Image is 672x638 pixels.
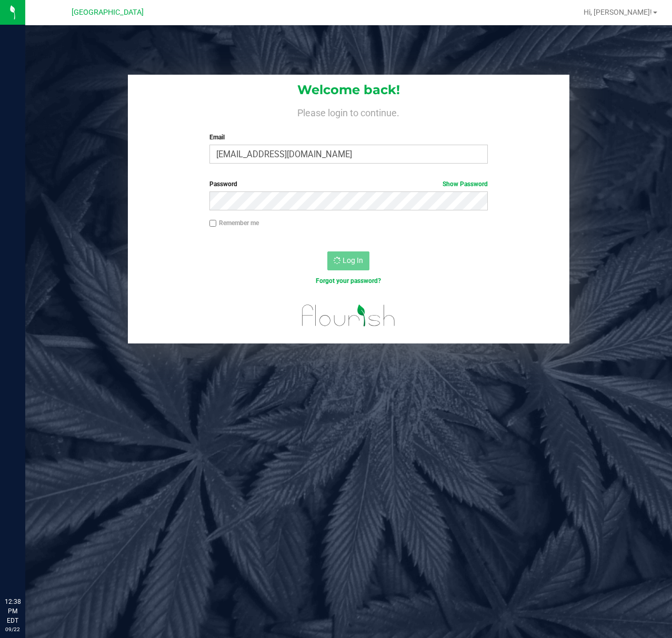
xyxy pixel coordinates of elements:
[72,8,144,17] span: [GEOGRAPHIC_DATA]
[128,83,569,97] h1: Welcome back!
[316,277,381,285] a: Forgot your password?
[327,251,369,270] button: Log In
[294,297,404,335] img: flourish_logo.svg
[343,256,363,265] span: Log In
[5,625,21,633] p: 09/22
[209,218,259,228] label: Remember me
[128,105,569,118] h4: Please login to continue.
[443,180,488,188] a: Show Password
[584,8,652,16] span: Hi, [PERSON_NAME]!
[209,180,237,188] span: Password
[5,597,21,625] p: 12:38 PM EDT
[209,220,217,227] input: Remember me
[209,133,488,142] label: Email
